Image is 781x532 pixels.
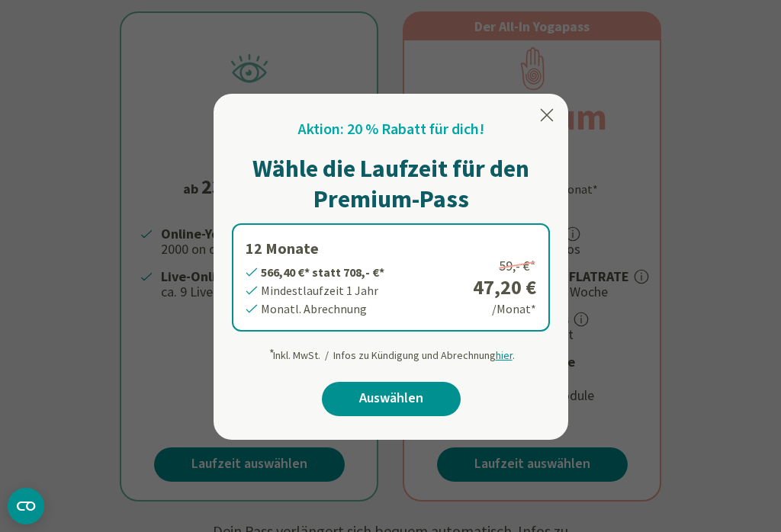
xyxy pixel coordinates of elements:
button: CMP-Widget öffnen [8,488,44,524]
h1: Wähle die Laufzeit für den Premium-Pass [232,153,550,214]
h2: Aktion: 20 % Rabatt für dich! [298,118,484,141]
div: Inkl. MwSt. / Infos zu Kündigung und Abrechnung . [268,341,515,364]
a: Auswählen [322,382,461,416]
span: hier [496,348,513,362]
